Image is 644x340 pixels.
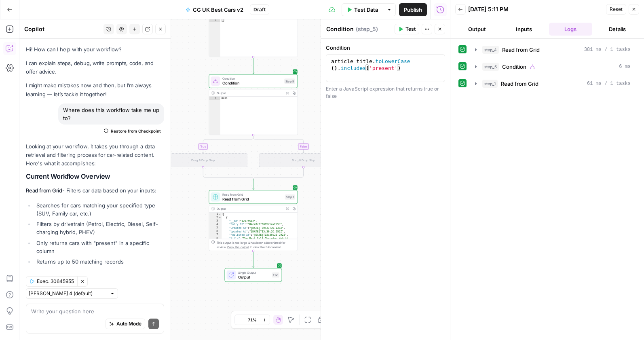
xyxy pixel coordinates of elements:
[356,25,378,33] span: ( step_5 )
[253,135,304,153] g: Edge from step_5 to step_5-else-ghost
[34,239,164,255] li: Only returns cars with "present" in a specific column
[238,270,270,275] span: Single Output
[24,25,101,33] div: Copilot
[227,245,249,249] span: Copy the output
[619,63,631,70] span: 6 ms
[29,289,106,298] input: Claude Sonnet 4 (default)
[26,276,77,287] button: Exec. 30645955
[253,167,303,180] g: Edge from step_5-else-ghost to step_5-conditional-end
[209,74,298,135] div: ConditionConditionStep 5Outputnull
[470,77,636,90] button: 61 ms / 1 tasks
[606,4,626,15] button: Reset
[34,201,164,218] li: Searches for cars matching your specified type (SUV, Family car, etc.)
[209,233,222,237] div: 7
[203,167,253,180] g: Edge from step_5-if-ghost to step_5-conditional-end
[217,91,282,95] div: Output
[181,3,248,16] button: CG UK Best Cars v2
[285,194,295,200] div: Step 1
[252,57,254,74] g: Edge from step_4 to step_5
[209,220,222,223] div: 3
[193,6,243,14] span: CG UK Best Cars v2
[404,6,422,14] span: Publish
[395,24,419,34] button: Test
[501,80,538,88] span: Read from Grid
[502,23,546,36] button: Inputs
[259,153,348,167] div: Drag & Drop Step
[26,142,164,168] p: Looking at your workflow, it takes you through a data retrieval and filtering process for car-rel...
[222,76,282,81] span: Condition
[209,19,220,22] div: 1
[326,25,354,33] textarea: Condition
[455,23,499,36] button: Output
[209,237,222,243] div: 8
[272,272,279,278] div: End
[101,126,164,136] button: Restore from Checkpoint
[222,196,283,202] span: Read from Grid
[26,59,164,76] p: I can explain steps, debug, write prompts, code, and offer advice.
[217,240,295,249] div: This output is too large & has been abbreviated for review. to view the full content.
[595,23,639,36] button: Details
[248,317,257,323] span: 71%
[209,268,298,282] div: Single OutputOutputEnd
[399,3,427,16] button: Publish
[202,135,253,153] g: Edge from step_5 to step_5-if-ghost
[58,103,164,125] div: Where does this workflow take me up to?
[502,63,526,71] span: Condition
[482,80,498,88] span: step_1
[470,43,636,56] button: 381 ms / 1 tasks
[238,274,270,280] span: Output
[610,6,623,13] span: Reset
[26,186,164,195] p: - Filters car data based on your inputs:
[209,190,298,251] div: Read from GridRead from GridStep 1Output[ { "__id":"12175512", "Entry ID":"CHke43rBf30BYVioxIiSh"...
[584,46,631,53] span: 381 ms / 1 tasks
[209,223,222,226] div: 4
[111,128,161,134] span: Restore from Checkpoint
[209,213,222,216] div: 1
[34,258,164,266] li: Returns up to 50 matching records
[549,23,593,36] button: Logs
[209,216,222,220] div: 2
[26,45,164,54] p: Hi! How can I help with your workflow?
[405,25,416,33] span: Test
[253,6,266,13] span: Draft
[217,207,282,211] div: Output
[482,63,499,71] span: step_5
[326,85,445,100] div: Enter a JavaScript expression that returns true or false
[209,226,222,230] div: 5
[26,173,164,180] h2: Current Workflow Overview
[342,3,383,16] button: Test Data
[26,187,62,194] a: Read from Grid
[326,44,445,52] label: Condition
[482,46,499,54] span: step_4
[587,80,631,87] span: 61 ms / 1 tasks
[34,220,164,236] li: Filters by drivetrain (Petrol, Electric, Diesel, Self-charging hybrid, PHEV)
[252,251,254,268] g: Edge from step_1 to end
[209,230,222,233] div: 6
[218,216,222,220] span: Toggle code folding, rows 2 through 15
[158,153,247,167] div: Drag & Drop Step
[354,6,378,14] span: Test Data
[218,213,222,216] span: Toggle code folding, rows 1 through 16
[209,97,220,100] div: 1
[116,320,141,327] span: Auto Mode
[502,46,540,54] span: Read from Grid
[37,278,74,285] span: Exec. 30645955
[252,179,254,190] g: Edge from step_5-conditional-end to step_1
[470,60,636,73] button: 6 ms
[26,81,164,98] p: I might make mistakes now and then, but I’m always learning — let’s tackle it together!
[222,80,282,86] span: Condition
[106,319,145,329] button: Auto Mode
[284,78,295,84] div: Step 5
[222,192,283,196] span: Read from Grid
